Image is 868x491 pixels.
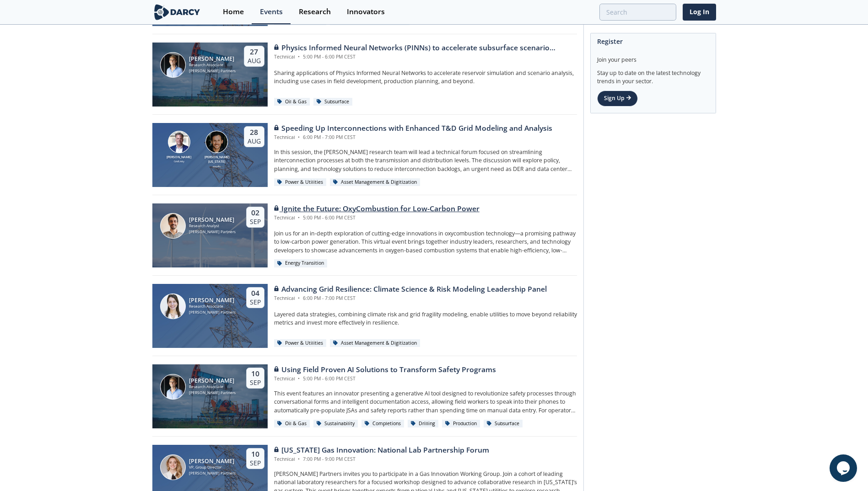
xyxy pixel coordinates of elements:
[160,454,186,480] img: Lindsey Motlow
[260,8,283,16] div: Events
[274,375,496,383] div: Technical 5:00 PM - 6:00 PM CEST
[160,52,186,78] img: Juan Mayol
[408,420,439,428] div: Drilling
[250,298,261,306] div: Sep
[347,8,385,16] div: Innovators
[250,459,261,467] div: Sep
[250,218,261,226] div: Sep
[189,390,236,396] div: [PERSON_NAME] Partners
[189,223,236,229] div: Research Analyst
[442,420,480,428] div: Production
[250,379,261,387] div: Sep
[189,378,236,384] div: [PERSON_NAME]
[203,165,231,168] div: envelio
[313,420,358,428] div: Sustainability
[297,53,302,60] span: •
[274,214,480,222] div: Technical 5:00 PM - 6:00 PM CEST
[597,64,709,85] div: Stay up to date on the latest technology trends in your sector.
[189,56,236,62] div: [PERSON_NAME]
[274,69,577,86] p: Sharing applications of Physics Informed Neural Networks to accelerate reservoir simulation and s...
[330,339,421,347] div: Asset Management & Digitization
[248,128,261,137] div: 28
[189,304,236,310] div: Research Associate
[274,203,480,214] div: Ignite the Future: OxyCombustion for Low-Carbon Power
[274,134,552,141] div: Technical 6:00 PM - 7:00 PM CEST
[189,68,236,74] div: [PERSON_NAME] Partners
[189,470,236,476] div: [PERSON_NAME] Partners
[484,420,523,428] div: Subsurface
[274,339,327,347] div: Power & Utilities
[297,456,302,462] span: •
[152,123,577,187] a: Brian Fitzsimons [PERSON_NAME] GridUnity Luigi Montana [PERSON_NAME][US_STATE] envelio 28 Aug Spe...
[299,8,331,16] div: Research
[189,297,236,304] div: [PERSON_NAME]
[274,53,577,61] div: Technical 5:00 PM - 6:00 PM CEST
[189,217,236,223] div: [PERSON_NAME]
[250,450,261,459] div: 10
[274,295,547,302] div: Technical 6:00 PM - 7:00 PM CEST
[274,229,577,255] p: Join us for an in-depth exploration of cutting-edge innovations in oxycombustion technology—a pro...
[274,364,496,375] div: Using Field Proven AI Solutions to Transform Safety Programs
[274,420,310,428] div: Oil & Gas
[152,43,577,107] a: Juan Mayol [PERSON_NAME] Research Associate [PERSON_NAME] Partners 27 Aug Physics Informed Neural...
[160,374,186,400] img: Juan Mayol
[223,8,244,16] div: Home
[297,134,302,140] span: •
[250,369,261,379] div: 10
[274,284,547,295] div: Advancing Grid Resilience: Climate Science & Risk Modeling Leadership Panel
[274,43,577,53] div: Physics Informed Neural Networks (PINNs) to accelerate subsurface scenario analysis
[274,178,327,187] div: Power & Utilities
[274,456,489,463] div: Technical 7:00 PM - 9:00 PM CEST
[274,445,489,456] div: [US_STATE] Gas Innovation: National Lab Partnership Forum
[297,375,302,382] span: •
[248,48,261,57] div: 27
[168,131,190,153] img: Brian Fitzsimons
[274,98,310,106] div: Oil & Gas
[205,131,228,153] img: Luigi Montana
[152,4,202,20] img: logo-wide.svg
[189,229,236,235] div: [PERSON_NAME] Partners
[597,91,638,106] a: Sign Up
[361,420,404,428] div: Completions
[274,390,577,415] p: This event features an innovator presenting a generative AI tool designed to revolutionize safety...
[830,454,859,482] iframe: chat widget
[683,4,716,21] a: Log In
[189,384,236,390] div: Research Associate
[189,62,236,68] div: Research Associate
[160,294,186,319] img: Camila Casamayor
[274,123,552,134] div: Speeding Up Interconnections with Enhanced T&D Grid Modeling and Analysis
[297,214,302,221] span: •
[297,295,302,301] span: •
[250,208,261,218] div: 02
[274,259,328,267] div: Energy Transition
[330,178,421,187] div: Asset Management & Digitization
[313,98,353,106] div: Subsurface
[248,137,261,145] div: Aug
[250,289,261,298] div: 04
[274,148,577,173] p: In this session, the [PERSON_NAME] research team will lead a technical forum focused on streamlin...
[189,464,236,470] div: VP, Group Director
[248,57,261,65] div: Aug
[203,155,231,165] div: [PERSON_NAME][US_STATE]
[160,213,186,239] img: Nicolas Lassalle
[189,310,236,315] div: [PERSON_NAME] Partners
[274,310,577,327] p: Layered data strategies, combining climate risk and grid fragility modeling, enable utilities to ...
[597,49,709,64] div: Join your peers
[597,33,709,49] div: Register
[165,160,193,163] div: GridUnity
[152,203,577,267] a: Nicolas Lassalle [PERSON_NAME] Research Analyst [PERSON_NAME] Partners 02 Sep Ignite the Future: ...
[599,4,676,21] input: Advanced Search
[152,284,577,348] a: Camila Casamayor [PERSON_NAME] Research Associate [PERSON_NAME] Partners 04 Sep Advancing Grid Re...
[152,364,577,428] a: Juan Mayol [PERSON_NAME] Research Associate [PERSON_NAME] Partners 10 Sep Using Field Proven AI S...
[189,458,236,464] div: [PERSON_NAME]
[165,155,193,160] div: [PERSON_NAME]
